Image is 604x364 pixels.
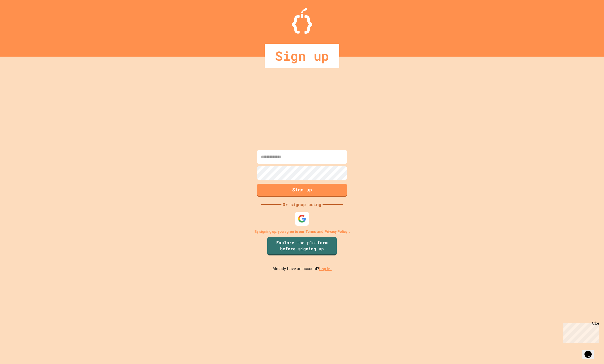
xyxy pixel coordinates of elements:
[298,214,306,223] img: google-icon.svg
[582,343,599,359] iframe: chat widget
[272,266,332,272] p: Already have an account?
[257,184,347,197] button: Sign up
[561,321,599,343] iframe: chat widget
[319,266,332,271] a: Log in.
[306,229,316,234] a: Terms
[2,2,35,33] div: Chat with us now!Close
[292,8,312,34] img: Logo.svg
[281,201,323,208] div: Or signup using
[267,237,337,255] a: Explore the platform before signing up
[254,229,350,234] p: By signing up, you agree to our and .
[265,44,339,68] div: Sign up
[325,229,347,234] a: Privacy Policy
